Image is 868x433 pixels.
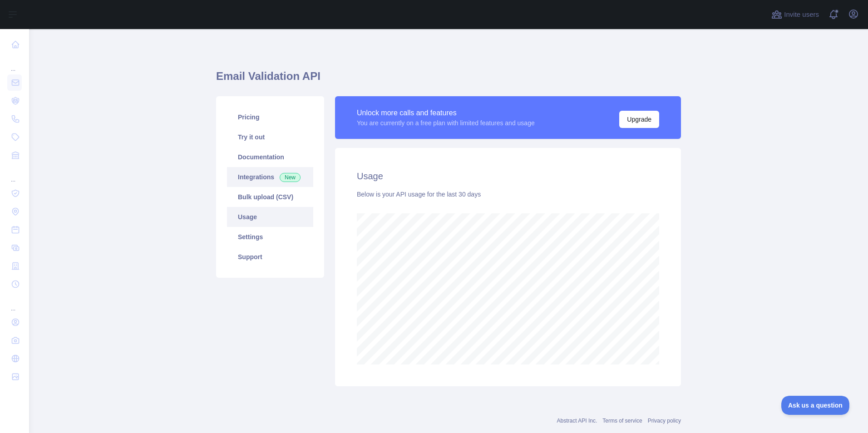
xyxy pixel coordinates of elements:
[357,190,659,199] div: Below is your API usage for the last 30 days
[280,173,301,182] span: New
[227,187,313,207] a: Bulk upload (CSV)
[357,108,535,118] div: Unlock more calls and features
[357,170,659,182] h2: Usage
[227,167,313,187] a: Integrations New
[227,207,313,227] a: Usage
[227,147,313,167] a: Documentation
[7,294,22,312] div: ...
[619,111,659,128] button: Upgrade
[7,165,22,183] div: ...
[557,418,597,424] a: Abstract API Inc.
[357,118,535,128] div: You are currently on a free plan with limited features and usage
[227,227,313,247] a: Settings
[784,10,819,20] span: Invite users
[602,418,642,424] a: Terms of service
[648,418,681,424] a: Privacy policy
[769,7,821,22] button: Invite users
[7,54,22,73] div: ...
[216,69,681,91] h1: Email Validation API
[781,396,850,415] iframe: Toggle Customer Support
[227,247,313,267] a: Support
[227,127,313,147] a: Try it out
[227,107,313,127] a: Pricing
